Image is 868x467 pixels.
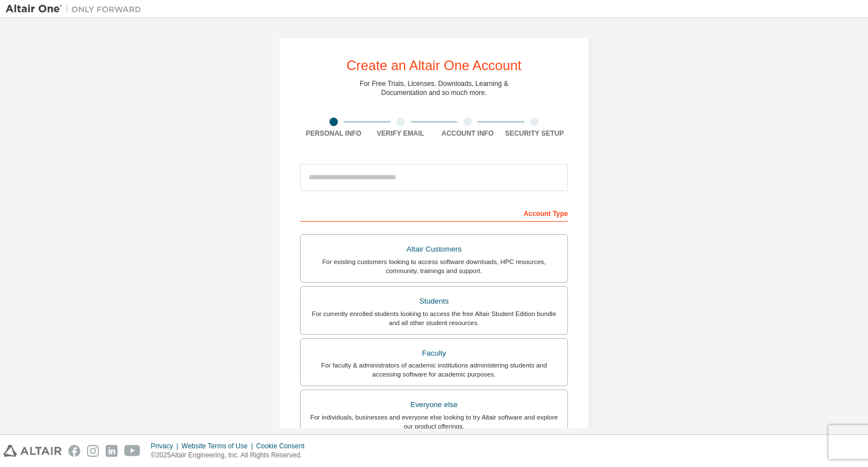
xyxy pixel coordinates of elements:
[151,442,181,451] div: Privacy
[151,451,311,460] p: © 2025 Altair Engineering, Inc. All Rights Reserved.
[307,397,561,413] div: Everyone else
[124,445,141,457] img: youtube.svg
[307,309,561,327] div: For currently enrolled students looking to access the free Altair Student Edition bundle and all ...
[501,129,568,138] div: Security Setup
[3,445,62,457] img: altair_logo.svg
[307,361,561,379] div: For faculty & administrators of academic institutions administering students and accessing softwa...
[307,413,561,431] div: For individuals, businesses and everyone else looking to try Altair software and explore our prod...
[307,241,561,257] div: Altair Customers
[106,445,118,457] img: linkedin.svg
[434,129,501,138] div: Account Info
[367,129,435,138] div: Verify Email
[360,79,509,97] div: For Free Trials, Licenses, Downloads, Learning & Documentation and so much more.
[256,442,311,451] div: Cookie Consent
[300,129,367,138] div: Personal Info
[346,59,522,72] div: Create an Altair One Account
[181,442,256,451] div: Website Terms of Use
[87,445,99,457] img: instagram.svg
[307,345,561,361] div: Faculty
[6,3,147,15] img: Altair One
[307,257,561,275] div: For existing customers looking to access software downloads, HPC resources, community, trainings ...
[300,204,568,222] div: Account Type
[307,293,561,309] div: Students
[68,445,80,457] img: facebook.svg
